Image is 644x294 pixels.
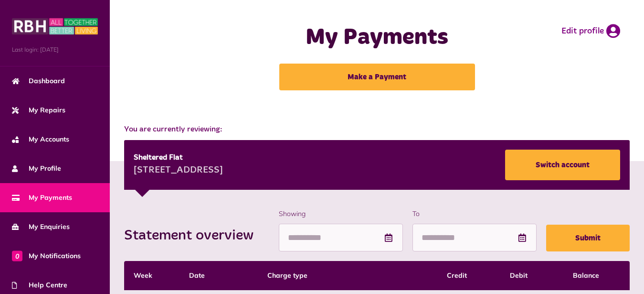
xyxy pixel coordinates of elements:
[124,124,630,135] span: You are currently reviewing:
[12,76,65,86] span: Dashboard
[134,163,223,178] div: [STREET_ADDRESS]
[12,222,70,232] span: My Enquiries
[12,280,67,290] span: Help Centre
[12,105,65,115] span: My Repairs
[12,134,69,144] span: My Accounts
[12,251,81,261] span: My Notifications
[12,17,98,36] img: MyRBH
[12,250,22,261] span: 0
[253,24,501,52] h1: My Payments
[134,152,223,163] div: Sheltered Flat
[505,150,620,180] a: Switch account
[561,24,620,38] a: Edit profile
[279,64,475,90] a: Make a Payment
[12,193,72,203] span: My Payments
[12,163,61,174] span: My Profile
[12,45,98,54] span: Last login: [DATE]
